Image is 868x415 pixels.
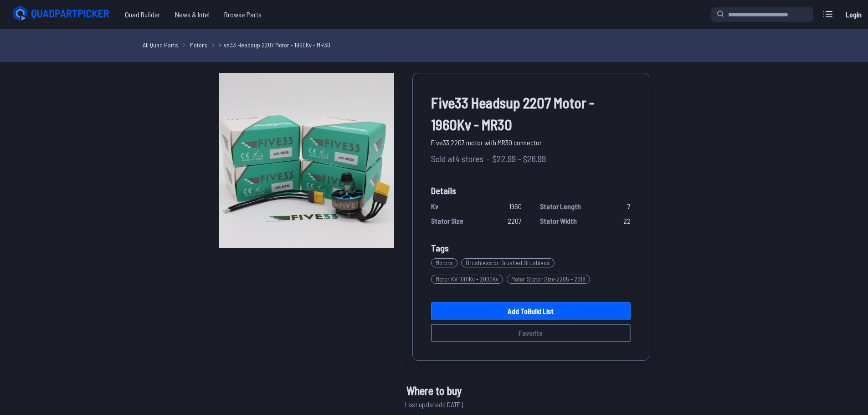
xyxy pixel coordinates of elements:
a: Five33 Headsup 2207 Motor - 1960Kv - MR30 [219,40,330,50]
span: Stator Size [431,215,463,226]
span: Brushless or Brushed : Brushless [461,258,555,267]
button: Favorite [431,324,631,342]
a: Login [842,5,864,24]
span: 22 [623,215,631,226]
a: Brushless or Brushed:Brushless [461,255,558,271]
span: Motor Stator Size : 2205 - 2318 [507,275,590,284]
a: Motors [190,40,207,50]
span: Five33 Headsup 2207 Motor - 1960Kv - MR30 [431,92,631,135]
span: 7 [627,201,631,212]
span: Last updated: [DATE] [405,399,463,410]
a: Browse Parts [217,5,269,24]
span: Tags [431,242,449,253]
img: image [219,73,394,248]
span: $22.99 - $26.99 [493,152,546,165]
span: 2207 [508,215,522,226]
span: · [487,152,489,165]
a: Motor KV:1001Kv - 2000Kv [431,271,507,287]
span: Sold at 4 stores [431,152,483,165]
a: News & Intel [168,5,217,24]
a: Motor Stator Size:2205 - 2318 [507,271,594,287]
span: Stator Length [540,201,581,212]
span: Motor KV : 1001Kv - 2000Kv [431,275,503,284]
a: Motors [431,255,461,271]
span: Motors [431,258,457,267]
span: Where to buy [406,383,462,399]
a: Quad Builder [118,5,168,24]
a: Add toBuild List [431,302,631,320]
a: All Quad Parts [143,40,178,50]
span: Stator Width [540,215,577,226]
span: Details [431,184,631,197]
span: Kv [431,201,438,212]
span: Five33 2207 motor with MR30 connector [431,137,631,148]
span: 1960 [509,201,522,212]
